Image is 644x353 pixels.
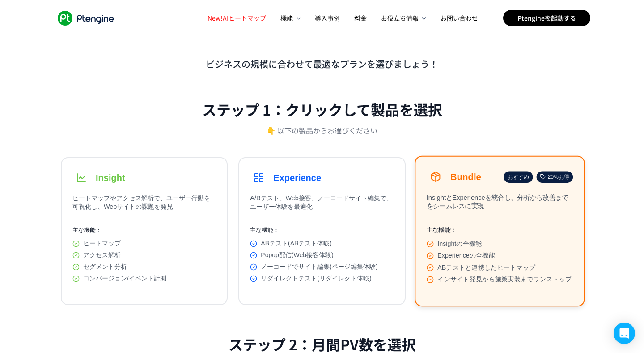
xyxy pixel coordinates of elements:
[426,193,573,215] p: InsightとExperienceを統合し、分析から改善までをシームレスに実現
[72,194,216,215] p: ヒートマップやアクセス解析で、ユーザー行動を可視化し、Webサイトの課題を発見
[208,13,266,22] span: AIヒートマップ
[537,171,573,183] div: 20%お得
[381,13,419,22] span: お役立ち情報
[202,99,442,120] h2: ステップ 1：クリックして製品を選択
[267,125,377,136] p: 👇 以下の製品からお選びください
[61,157,228,305] button: Insightヒートマップやアクセス解析で、ユーザー行動を可視化し、Webサイトの課題を発見主な機能：ヒートマップアクセス解析セグメント分析コンバージョン/イベント計測
[250,226,394,234] p: 主な機能：
[261,275,371,283] span: リダイレクトテスト(リダイレクト体験)
[83,275,166,283] span: コンバージョン/イベント計測
[426,226,573,234] p: 主な機能：
[83,251,121,259] span: アクセス解析
[354,13,367,22] span: 料金
[83,240,121,248] span: ヒートマップ
[503,10,590,26] a: Ptengineを起動する
[450,172,481,182] h3: Bundle
[437,240,482,248] span: Insightの全機能
[72,226,216,234] p: 主な機能：
[441,13,478,22] span: お問い合わせ
[415,156,585,307] button: Bundleおすすめ20%お得InsightとExperienceを統合し、分析から改善までをシームレスに実現主な機能：Insightの全機能Experienceの全機能ABテストと連携したヒー...
[614,323,635,344] div: Open Intercom Messenger
[437,263,535,271] span: ABテストと連携したヒートマップ
[261,251,333,259] span: Popup配信(Web接客体験)
[238,157,405,305] button: ExperienceA/Bテスト、Web接客、ノーコードサイト編集で、ユーザー体験を最適化主な機能：ABテスト(ABテスト体験)Popup配信(Web接客体験)ノーコードでサイト編集(ページ編集...
[315,13,340,22] span: 導入事例
[437,276,572,284] span: インサイト発見から施策実装までワンストップ
[83,263,127,271] span: セグメント分析
[61,57,583,70] p: ビジネスの規模に合わせて最適なプランを選びましょう！
[261,263,377,271] span: ノーコードでサイト編集(ページ編集体験)
[280,13,295,22] span: 機能
[96,173,125,183] h3: Insight
[261,240,332,248] span: ABテスト(ABテスト体験)
[208,13,223,22] span: New!
[250,194,394,215] p: A/Bテスト、Web接客、ノーコードサイト編集で、ユーザー体験を最適化
[504,171,533,183] div: おすすめ
[437,252,495,260] span: Experienceの全機能
[273,173,321,183] h3: Experience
